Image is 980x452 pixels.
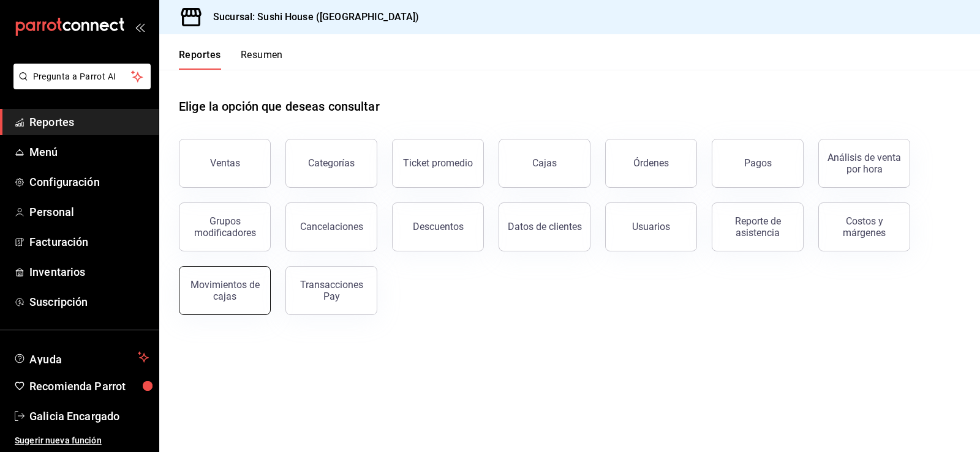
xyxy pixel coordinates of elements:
[179,49,283,70] div: navigation tabs
[285,202,377,251] button: Cancelaciones
[818,139,910,188] button: Análisis de venta por hora
[9,79,151,92] a: Pregunta a Parrot AI
[29,204,149,220] span: Personal
[179,202,271,251] button: Grupos modificadores
[187,215,263,239] div: Grupos modificadores
[605,139,697,188] button: Órdenes
[29,408,149,424] span: Galicia Encargado
[392,139,484,188] button: Ticket promedio
[499,202,590,251] button: Datos de clientes
[285,139,377,188] button: Categorías
[29,294,149,310] span: Suscripción
[293,279,369,302] div: Transacciones Pay
[300,221,363,232] div: Cancelaciones
[29,174,149,190] span: Configuración
[818,202,910,251] button: Costos y márgenes
[15,434,149,447] span: Sugerir nueva función
[712,139,804,188] button: Pagos
[29,350,133,365] span: Ayuda
[179,49,221,70] button: Reportes
[241,49,283,70] button: Resumen
[532,156,557,171] div: Cajas
[508,221,582,232] div: Datos de clientes
[712,202,804,251] button: Reporte de asistencia
[29,144,149,160] span: Menú
[720,215,796,239] div: Reporte de asistencia
[179,97,380,116] h1: Elige la opción que deseas consultar
[744,157,772,169] div: Pagos
[187,279,263,302] div: Movimientos de cajas
[308,157,355,169] div: Categorías
[632,221,670,232] div: Usuarios
[605,202,697,251] button: Usuarios
[392,202,484,251] button: Descuentos
[413,221,464,232] div: Descuentos
[179,139,271,188] button: Ventas
[403,157,473,169] div: Ticket promedio
[135,22,145,32] button: open_drawer_menu
[633,157,669,169] div: Órdenes
[29,234,149,250] span: Facturación
[29,114,149,130] span: Reportes
[179,266,271,315] button: Movimientos de cajas
[203,10,419,24] h3: Sucursal: Sushi House ([GEOGRAPHIC_DATA])
[210,157,240,169] div: Ventas
[499,139,590,188] a: Cajas
[285,266,377,315] button: Transacciones Pay
[826,215,902,239] div: Costos y márgenes
[29,264,149,280] span: Inventarios
[33,70,132,83] span: Pregunta a Parrot AI
[826,152,902,175] div: Análisis de venta por hora
[13,64,151,89] button: Pregunta a Parrot AI
[29,378,149,395] span: Recomienda Parrot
